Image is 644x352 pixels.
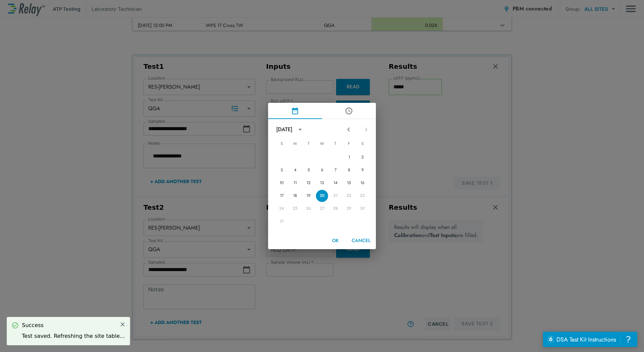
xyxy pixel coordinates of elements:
[302,177,315,189] button: 12
[302,137,315,151] span: Tuesday
[276,137,288,151] span: Sunday
[302,190,315,202] button: 19
[329,177,342,189] button: 14
[356,177,368,189] button: 16
[343,177,355,189] button: 15
[289,190,301,202] button: 18
[276,125,292,134] div: [DATE]
[329,137,342,151] span: Thursday
[268,103,322,119] button: pick date
[356,137,368,151] span: Saturday
[289,137,301,151] span: Monday
[22,332,125,340] div: Test saved. Refreshing the site table...
[343,164,355,176] button: 8
[289,177,301,189] button: 11
[316,190,328,202] button: 20
[343,151,355,164] button: 1
[343,137,355,151] span: Friday
[325,234,346,247] button: OK
[316,164,328,176] button: 6
[276,164,288,176] button: 3
[276,177,288,189] button: 10
[356,164,368,176] button: 9
[356,151,368,164] button: 2
[343,124,354,135] button: Previous month
[316,177,328,189] button: 13
[349,234,373,247] button: Cancel
[294,124,306,135] button: calendar view is open, switch to year view
[276,190,288,202] button: 17
[22,321,125,329] div: Success
[289,164,301,176] button: 4
[329,164,342,176] button: 7
[316,137,328,151] span: Wednesday
[322,103,376,119] button: pick time
[543,332,637,347] iframe: Resource center
[120,321,126,327] img: Close Icon
[302,164,315,176] button: 5
[12,322,19,329] img: Success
